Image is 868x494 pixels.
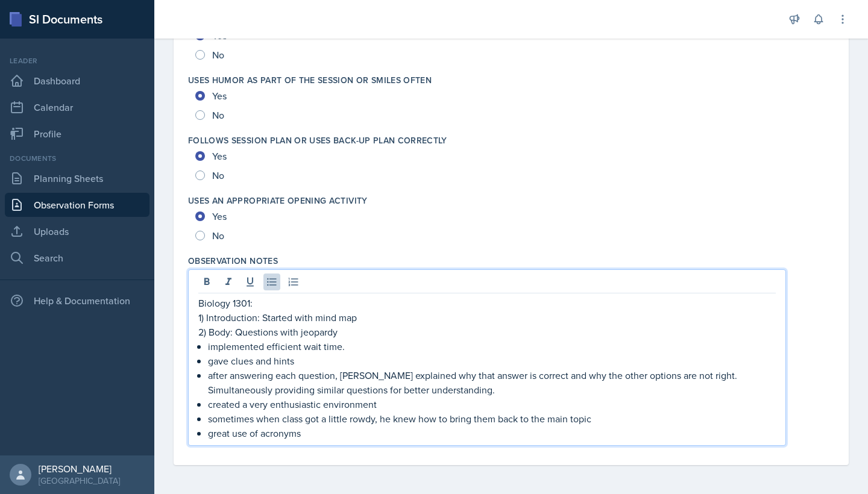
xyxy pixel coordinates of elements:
p: 2) Body: Questions with jeopardy [198,325,776,339]
p: sometimes when class got a little rowdy, he knew how to bring them back to the main topic [208,411,776,426]
label: Observation Notes [188,255,278,267]
a: Calendar [5,95,149,119]
a: Profile [5,122,149,146]
div: Help & Documentation [5,289,149,313]
span: Yes [212,90,227,102]
label: Follows session plan or uses back-up plan correctly [188,134,447,146]
span: Yes [212,30,227,42]
div: [GEOGRAPHIC_DATA] [39,475,120,487]
p: Biology 1301: [198,296,776,310]
span: No [212,49,224,61]
div: Documents [5,153,149,164]
label: Uses humor as part of the session or smiles often [188,74,432,86]
p: created a very enthusiastic environment [208,397,776,411]
a: Uploads [5,219,149,243]
a: Search [5,246,149,270]
span: No [212,109,224,121]
span: No [212,169,224,181]
p: 1) Introduction: Started with mind map [198,310,776,325]
p: gave clues and hints [208,354,776,368]
p: after answering each question, [PERSON_NAME] explained why that answer is correct and why the oth... [208,368,776,397]
span: Yes [212,150,227,162]
a: Dashboard [5,69,149,93]
p: great use of acronyms [208,426,776,440]
a: Observation Forms [5,193,149,217]
p: implemented efficient wait time. [208,339,776,354]
span: Yes [212,210,227,222]
a: Planning Sheets [5,166,149,190]
div: Leader [5,55,149,66]
span: No [212,230,224,242]
label: Uses an appropriate opening activity [188,195,368,207]
div: [PERSON_NAME] [39,463,120,475]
